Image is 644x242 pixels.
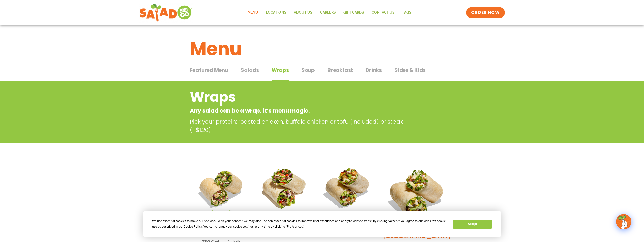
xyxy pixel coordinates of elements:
[262,7,290,19] a: Locations
[190,117,416,134] p: Pick your protein: roasted chicken, buffalo chicken or tofu (included) or steak (+$1.20)
[272,66,289,74] span: Wraps
[368,7,399,19] a: Contact Us
[152,219,447,229] div: We use essential cookies to make our site work. With your consent, we may also use non-essential ...
[302,66,315,74] span: Soup
[211,210,232,215] span: Seasonal
[290,7,316,19] a: About Us
[453,220,492,229] button: Accept
[244,7,415,19] nav: Menu
[366,66,382,74] span: Drinks
[287,225,303,228] span: Preferences
[257,160,312,215] img: Product photo for Fajita Wrap
[244,7,262,19] a: Menu
[194,160,249,215] img: Product photo for Tuscan Summer Wrap
[320,160,375,215] img: Product photo for Roasted Autumn Wrap
[617,215,631,229] img: wpChatIcon
[190,87,414,107] h2: Wraps
[241,66,259,74] span: Salads
[340,7,368,19] a: GIFT CARDS
[399,7,415,19] a: FAQs
[184,225,202,228] span: Cookie Policy
[316,7,340,19] a: Careers
[471,10,500,16] span: ORDER NOW
[143,211,501,237] div: Cookie Consent Prompt
[327,66,353,74] span: Breakfast
[190,35,454,62] h1: Menu
[190,64,454,82] div: Tabbed content
[394,66,426,74] span: Sides & Kids
[190,66,228,74] span: Featured Menu
[190,107,414,115] p: Any salad can be a wrap, it’s menu magic.
[466,7,505,18] a: ORDER NOW
[139,3,193,23] img: new-SAG-logo-768×292
[383,160,451,228] img: Product photo for BBQ Ranch Wrap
